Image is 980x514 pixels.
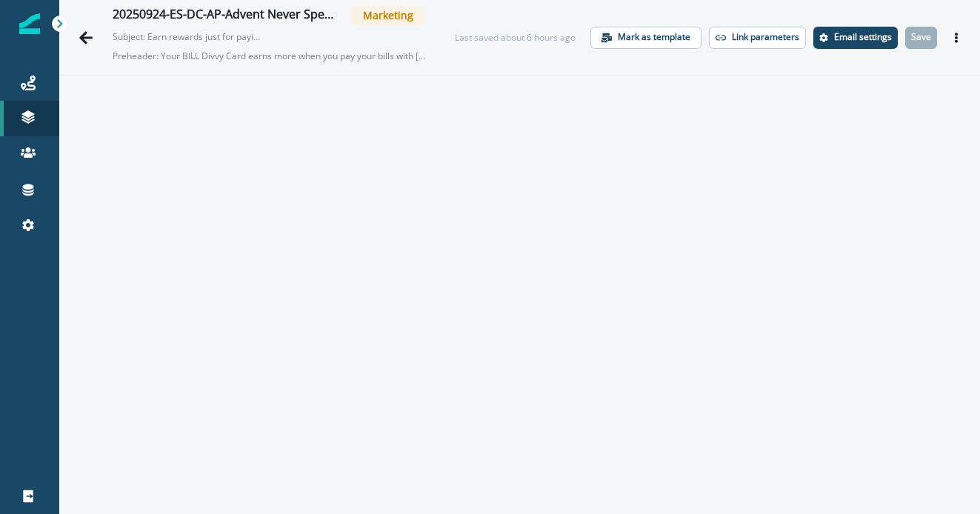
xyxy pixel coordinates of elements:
p: Email settings [834,32,892,42]
div: 20250924-ES-DC-AP-Advent Never Spenders Email 1 [113,7,339,24]
p: Mark as template [618,32,690,42]
button: Link parameters [709,27,806,49]
span: Marketing [351,6,425,24]
button: Settings [813,27,898,49]
img: Inflection [19,13,40,34]
p: Save [911,32,931,42]
button: Mark as template [590,27,701,49]
div: Last saved about 6 hours ago [455,31,576,44]
button: Actions [944,27,968,49]
button: Save [905,27,937,49]
button: Go back [71,23,101,53]
p: Preheader: Your BILL Divvy Card earns more when you pay your bills with [PERSON_NAME]. All while ... [113,44,425,69]
p: Link parameters [732,32,799,42]
p: Subject: Earn rewards just for paying your bills [113,24,261,44]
